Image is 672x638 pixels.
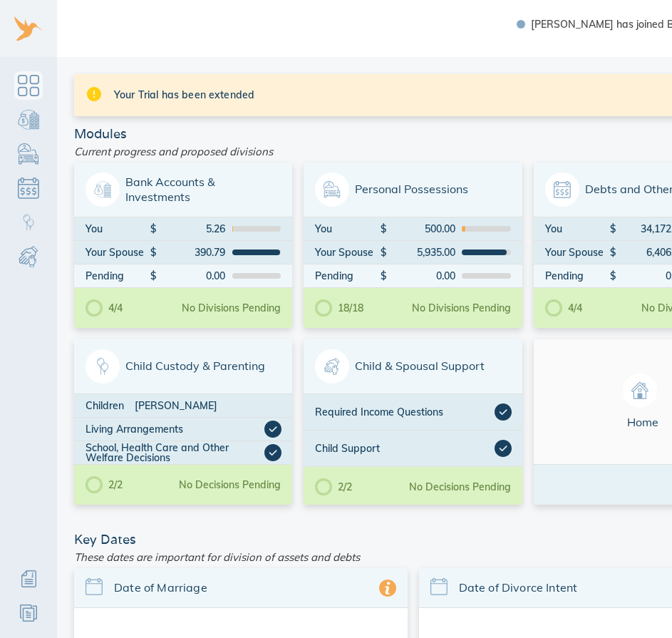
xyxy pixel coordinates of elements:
div: Your Spouse [315,247,380,257]
a: Child & Spousal SupportRequired Income QuestionsChild Support2/2No Decisions Pending [304,339,522,505]
div: 0.00 [387,271,455,281]
div: [PERSON_NAME] [135,401,281,411]
div: 0.00 [157,271,225,281]
span: Child Custody & Parenting [86,349,281,384]
div: No Decisions Pending [409,482,511,492]
div: 390.79 [157,247,225,257]
div: Pending [315,271,380,281]
div: $ [381,247,388,257]
div: 5,935.00 [387,247,455,257]
div: Your Spouse [86,247,150,257]
div: 4/4 [86,299,123,317]
div: You [315,224,380,234]
div: $ [150,271,157,281]
div: You [86,224,150,234]
div: $ [610,224,617,234]
span: Bank Accounts & Investments [86,173,281,207]
a: Bank Accounts & Investments [14,106,43,134]
div: Your Spouse [545,247,610,257]
div: School, Health Care and Other Welfare Decisions [86,443,264,463]
a: Personal Possessions [14,140,43,168]
div: Children [86,401,135,411]
a: Personal PossessionsYou$500.00Your Spouse$5,935.00Pending$0.0018/18No Divisions Pending [304,163,522,328]
div: No Divisions Pending [412,303,511,313]
div: 4/4 [545,299,582,317]
a: Additional Information [14,565,43,593]
div: Pending [545,271,610,281]
div: Child Support [315,440,494,457]
div: 5.26 [157,224,225,234]
div: 2/2 [86,476,123,493]
a: Child Custody & ParentingChildren[PERSON_NAME]Living ArrangementsSchool, Health Care and Other We... [74,339,292,505]
div: $ [150,247,157,257]
a: Dashboard [14,71,43,100]
div: Required Income Questions [315,403,494,421]
a: Resources [14,599,43,627]
a: Bank Accounts & InvestmentsYou$5.26Your Spouse$390.79Pending$0.004/4No Divisions Pending [74,163,292,328]
a: Child & Spousal Support [14,242,43,271]
div: 2/2 [315,478,352,495]
div: Living Arrangements [86,421,264,438]
div: $ [381,271,388,281]
span: Personal Possessions [315,173,510,207]
a: Child Custody & Parenting [14,208,43,237]
div: $ [610,247,617,257]
div: 500.00 [387,224,455,234]
span: Date of Marriage [114,580,379,596]
div: No Decisions Pending [179,480,281,490]
a: Debts & Obligations [14,174,43,202]
div: You [545,224,610,234]
div: No Divisions Pending [182,303,281,313]
div: $ [610,271,617,281]
div: $ [381,224,388,234]
div: 18/18 [315,299,363,317]
div: $ [150,224,157,234]
span: Child & Spousal Support [315,349,510,384]
div: Pending [86,271,150,281]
